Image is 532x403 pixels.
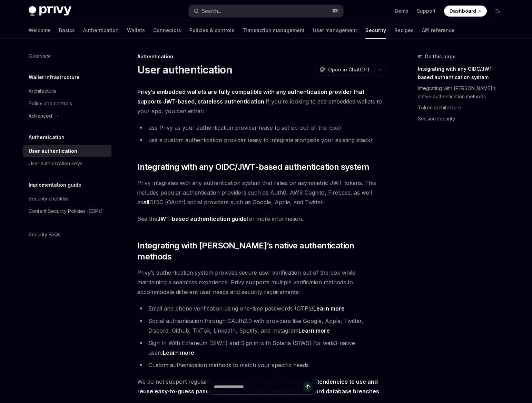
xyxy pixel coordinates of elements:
[365,22,386,39] a: Security
[137,214,386,224] span: See the for more information.
[137,240,386,262] span: Integrating with [PERSON_NAME]’s native authentication methods
[163,349,194,356] a: Learn more
[137,135,386,145] li: use a custom authentication provider (easy to integrate alongside your existing stack)
[29,147,77,155] div: User authentication
[23,85,111,97] a: Architecture
[418,83,509,102] a: Integrating with [PERSON_NAME]’s native authentication methods
[29,112,52,120] div: Advanced
[303,382,313,392] button: Send message
[29,87,56,95] div: Architecture
[23,145,111,157] a: User authentication
[450,8,476,14] span: Dashboard
[143,199,149,206] strong: all
[137,53,386,60] div: Authentication
[23,50,111,62] a: Overview
[83,22,119,39] a: Authentication
[157,215,247,223] a: JWT-based authentication guide
[23,193,111,205] a: Security checklist
[137,161,369,173] span: Integrating with any OIDC/JWT-based authentication system
[29,133,65,141] h5: Authentication
[137,268,386,297] span: Privy’s authentication system provides secure user verification out of the box while maintaining ...
[137,88,364,105] strong: Privy’s embedded wallets are fully compatible with any authentication provider that supports JWT-...
[29,230,60,239] div: Security FAQs
[422,22,455,39] a: API reference
[23,157,111,170] a: User authorization keys
[313,22,357,39] a: User management
[137,178,386,207] span: Privy integrates with any authentication system that relies on asymmetric JWT tokens. This includ...
[418,63,509,83] a: Integrating with any OIDC/JWT-based authentication system
[394,22,414,39] a: Recipes
[137,304,386,313] li: Email and phone verification using one-time passwords (OTPs)
[298,327,330,334] a: Learn more
[23,228,111,241] a: Security FAQs
[29,6,71,16] img: dark logo
[189,22,234,39] a: Policies & controls
[29,207,103,215] div: Content Security Policies (CSPs)
[29,73,80,81] h5: Wallet infrastructure
[243,22,305,39] a: Transaction management
[127,22,145,39] a: Wallets
[202,7,221,15] div: Search...
[418,102,509,113] a: Token architecture
[137,63,232,76] h1: User authentication
[137,87,386,116] span: If you’re looking to add embedded wallets to your app, you can either:
[29,22,51,39] a: Welcome
[328,66,370,73] span: Open in ChatGPT
[418,113,509,124] a: Session security
[137,316,386,335] li: Social authentication through OAuth2.0 with providers like Google, Apple, Twitter, Discord, Githu...
[395,8,408,14] a: Demo
[444,6,487,17] a: Dashboard
[29,52,51,60] div: Overview
[29,181,81,189] h5: Implementation guide
[315,64,374,76] button: Open in ChatGPT
[137,377,386,396] span: We do not support regular password-based verification given , and the .
[417,8,436,14] a: Support
[137,123,386,132] li: use Privy as your authentication provider (easy to set up out-of-the-box)
[29,99,72,108] div: Policy and controls
[29,195,69,203] div: Security checklist
[137,360,386,370] li: Custom authentication methods to match your specific needs
[59,22,75,39] a: Basics
[332,8,339,14] span: ⌘ K
[492,6,503,17] button: Toggle dark mode
[153,22,181,39] a: Connectors
[313,305,345,312] a: Learn more
[23,205,111,217] a: Content Security Policies (CSPs)
[189,5,343,17] button: Search...⌘K
[137,338,386,357] li: Sign In With Ethereum (SIWE) and Sign in with Solana (SIWS) for web3-native users
[425,52,456,61] span: On this page
[29,159,82,168] div: User authorization keys
[23,97,111,110] a: Policy and controls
